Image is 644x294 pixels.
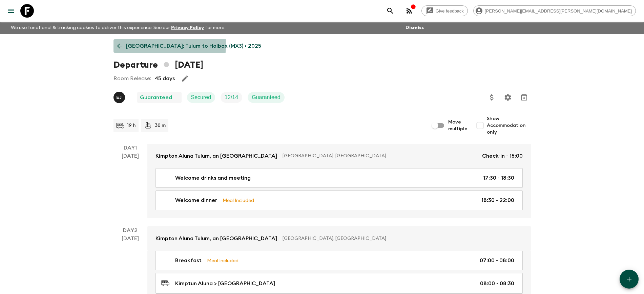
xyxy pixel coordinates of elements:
[175,256,202,265] p: Breakfast
[154,74,175,83] p: 45 days
[140,93,172,101] p: Guaranteed
[485,91,499,104] button: Update Price, Early Bird Discount and Costs
[482,152,523,160] p: Check-in - 15:00
[113,94,126,99] span: Erhard Jr Vande Wyngaert de la Torre
[8,22,228,34] p: We use functional & tracking cookies to deliver this experience. See our for more.
[404,23,425,32] button: Dismiss
[448,119,468,132] span: Move multiple
[421,5,468,16] a: Give feedback
[432,8,468,14] span: Give feedback
[113,144,147,152] p: Day 1
[481,8,636,14] span: [PERSON_NAME][EMAIL_ADDRESS][PERSON_NAME][DOMAIN_NAME]
[147,226,531,251] a: Kimpton Aluna Tulum, an [GEOGRAPHIC_DATA][GEOGRAPHIC_DATA], [GEOGRAPHIC_DATA]
[113,39,265,53] a: [GEOGRAPHIC_DATA]: Tulum to Holbox (MX3) • 2025
[487,115,531,136] span: Show Accommodation only
[113,58,203,72] h1: Departure [DATE]
[517,91,531,104] button: Archive (Completed, Cancelled or Unsynced Departures only)
[221,92,242,103] div: Trip Fill
[117,95,122,100] p: E J
[383,4,397,18] button: search adventures
[283,153,477,159] p: [GEOGRAPHIC_DATA], [GEOGRAPHIC_DATA]
[191,93,211,101] p: Secured
[122,152,139,218] div: [DATE]
[155,168,523,188] a: Welcome drinks and meeting17:30 - 18:30
[473,5,636,16] div: [PERSON_NAME][EMAIL_ADDRESS][PERSON_NAME][DOMAIN_NAME]
[155,251,523,270] a: BreakfastMeal Included07:00 - 08:00
[155,190,523,210] a: Welcome dinnerMeal Included18:30 - 22:00
[187,92,215,103] div: Secured
[127,122,136,129] p: 19 h
[126,42,261,50] p: [GEOGRAPHIC_DATA]: Tulum to Holbox (MX3) • 2025
[175,174,251,182] p: Welcome drinks and meeting
[4,4,18,18] button: menu
[155,273,523,294] a: Kimptun Aluna > [GEOGRAPHIC_DATA]08:00 - 08:30
[481,196,514,204] p: 18:30 - 22:00
[113,226,147,234] p: Day 2
[155,152,277,160] p: Kimpton Aluna Tulum, an [GEOGRAPHIC_DATA]
[480,279,514,288] p: 08:00 - 08:30
[175,279,275,288] p: Kimptun Aluna > [GEOGRAPHIC_DATA]
[147,144,531,168] a: Kimpton Aluna Tulum, an [GEOGRAPHIC_DATA][GEOGRAPHIC_DATA], [GEOGRAPHIC_DATA]Check-in - 15:00
[225,93,238,101] p: 12 / 14
[113,74,151,83] p: Room Release:
[171,25,204,30] a: Privacy Policy
[175,196,217,204] p: Welcome dinner
[283,235,517,242] p: [GEOGRAPHIC_DATA], [GEOGRAPHIC_DATA]
[483,174,514,182] p: 17:30 - 18:30
[223,197,254,204] p: Meal Included
[113,92,126,103] button: EJ
[155,234,277,243] p: Kimpton Aluna Tulum, an [GEOGRAPHIC_DATA]
[501,91,515,104] button: Settings
[252,93,281,101] p: Guaranteed
[207,257,238,264] p: Meal Included
[155,122,166,129] p: 30 m
[480,256,514,265] p: 07:00 - 08:00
